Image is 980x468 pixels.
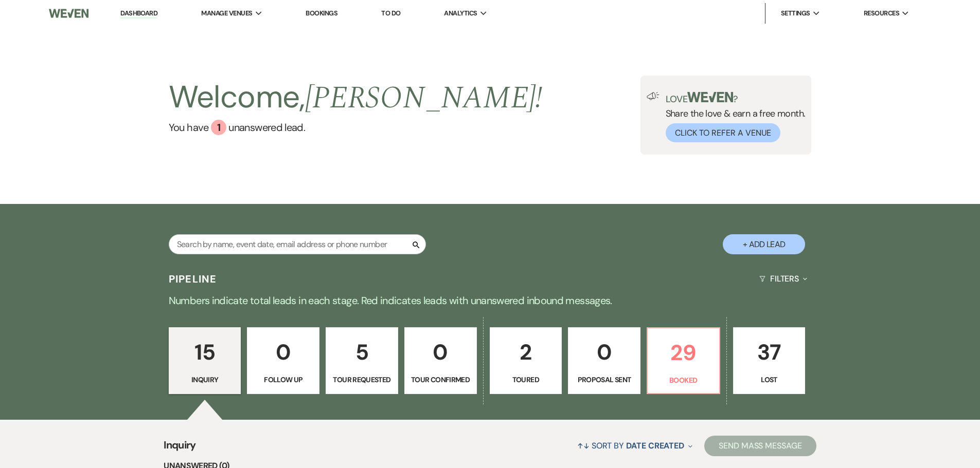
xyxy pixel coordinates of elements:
[332,335,391,369] p: 5
[626,440,684,451] span: Date Created
[568,327,640,394] a: 0Proposal Sent
[254,335,313,369] p: 0
[647,92,660,100] img: loud-speaker-illustration.svg
[654,375,713,386] p: Booked
[254,374,313,385] p: Follow Up
[577,440,590,451] span: ↑↓
[496,374,556,385] p: Toured
[332,374,391,385] p: Tour Requested
[704,436,816,456] button: Send Mass Message
[175,374,235,385] p: Inquiry
[169,234,426,254] input: Search by name, event date, email address or phone number
[49,3,88,24] img: Weven Logo
[120,9,157,18] a: Dashboard
[411,374,470,385] p: Tour Confirmed
[169,120,543,135] a: You have 1 unanswered lead.
[647,327,720,394] a: 29Booked
[381,9,400,17] a: To Do
[164,437,196,459] span: Inquiry
[201,8,252,18] span: Manage Venues
[733,327,806,394] a: 37Lost
[496,335,556,369] p: 2
[404,327,477,394] a: 0Tour Confirmed
[247,327,319,394] a: 0Follow Up
[305,74,543,122] span: [PERSON_NAME] !
[169,272,217,286] h3: Pipeline
[740,335,799,369] p: 37
[864,8,899,18] span: Resources
[723,234,805,254] button: + Add Lead
[411,335,470,369] p: 0
[169,76,543,120] h2: Welcome,
[120,292,861,309] p: Numbers indicate total leads in each stage. Red indicates leads with unanswered inbound messages.
[666,92,806,104] p: Love ?
[781,8,810,18] span: Settings
[687,92,733,102] img: weven-logo-green.svg
[444,8,477,18] span: Analytics
[654,335,713,370] p: 29
[575,335,634,369] p: 0
[490,327,562,394] a: 2Toured
[175,335,235,369] p: 15
[740,374,799,385] p: Lost
[666,123,780,142] button: Click to Refer a Venue
[306,9,337,17] a: Bookings
[573,432,697,459] button: Sort By Date Created
[326,327,398,394] a: 5Tour Requested
[660,92,806,142] div: Share the love & earn a free month.
[755,265,811,292] button: Filters
[169,327,241,394] a: 15Inquiry
[575,374,634,385] p: Proposal Sent
[211,120,226,135] div: 1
